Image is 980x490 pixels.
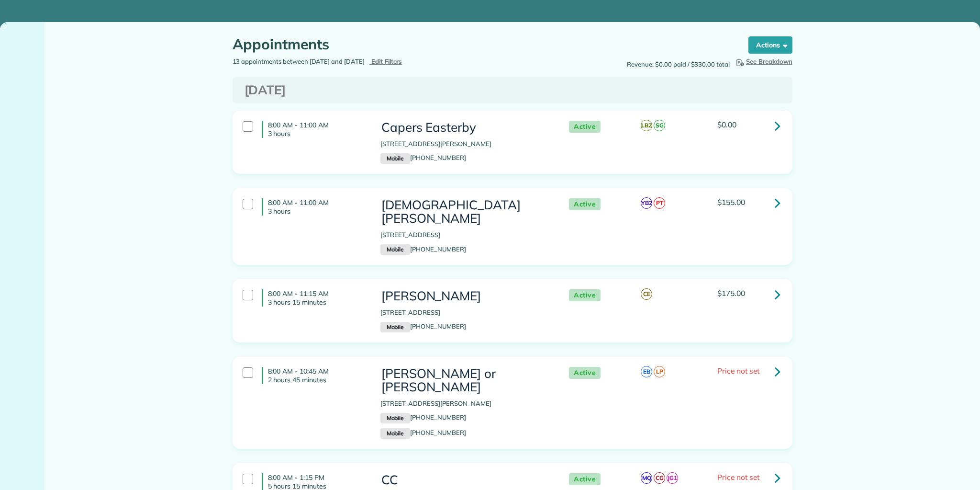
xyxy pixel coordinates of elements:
span: YB2 [641,197,652,209]
span: Active [569,289,601,301]
p: 3 hours [268,207,366,216]
span: LP [654,366,665,377]
p: 3 hours [268,129,366,138]
span: Revenue: $0.00 paid / $330.00 total [627,60,730,69]
span: JG1 [667,472,678,484]
a: Mobile[PHONE_NUMBER] [380,429,466,436]
p: [STREET_ADDRESS][PERSON_NAME] [380,399,550,409]
div: 13 appointments between [DATE] and [DATE] [225,57,512,67]
small: Mobile [380,153,410,164]
p: 2 hours 45 minutes [268,376,366,384]
p: [STREET_ADDRESS] [380,230,550,240]
h3: [DATE] [245,83,780,97]
h3: [DEMOGRAPHIC_DATA][PERSON_NAME] [380,198,550,226]
span: $155.00 [717,197,745,207]
button: Actions [748,36,792,54]
h3: [PERSON_NAME] [380,289,550,303]
h3: Capers Easterby [380,121,550,135]
a: Mobile[PHONE_NUMBER] [380,154,466,161]
h3: [PERSON_NAME] or [PERSON_NAME] [380,367,550,394]
span: Price not set [717,472,759,482]
h4: 8:00 AM - 11:15 AM [262,289,366,307]
span: MQ [641,472,652,484]
span: PT [654,197,665,209]
span: Active [569,121,601,133]
h4: 8:00 AM - 11:00 AM [262,198,366,216]
span: Active [569,473,601,485]
small: Mobile [380,428,410,439]
span: $175.00 [717,288,745,298]
button: See Breakdown [735,57,792,67]
span: Active [569,198,601,210]
a: Mobile[PHONE_NUMBER] [380,322,466,330]
a: Mobile[PHONE_NUMBER] [380,413,466,421]
a: Mobile[PHONE_NUMBER] [380,245,466,253]
p: [STREET_ADDRESS] [380,308,550,318]
p: 3 hours 15 minutes [268,298,366,307]
h1: Appointments [233,36,730,52]
h3: CC [380,473,550,487]
span: LB2 [641,120,652,131]
span: Edit Filters [371,57,402,65]
h4: 8:00 AM - 10:45 AM [262,367,366,384]
span: CE [641,288,652,300]
a: Edit Filters [369,57,402,65]
span: Active [569,367,601,379]
span: CG [654,472,665,484]
span: Price not set [717,366,759,376]
span: $0.00 [717,120,736,129]
small: Mobile [380,322,410,332]
span: SG [654,120,665,131]
small: Mobile [380,244,410,255]
h4: 8:00 AM - 11:00 AM [262,121,366,138]
p: [STREET_ADDRESS][PERSON_NAME] [380,139,550,149]
small: Mobile [380,413,410,423]
span: EB [641,366,652,377]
